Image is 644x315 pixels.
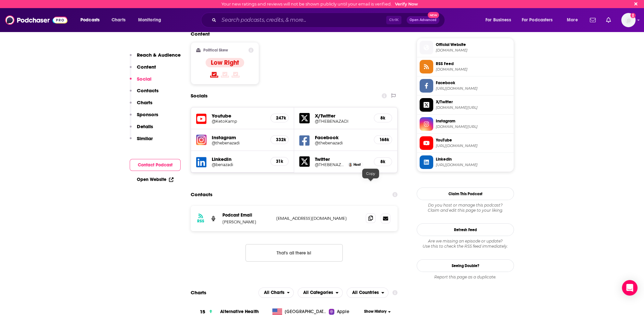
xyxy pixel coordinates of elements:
[436,48,511,53] span: benazadi.com
[417,275,514,280] div: Report this page as a duplicate.
[337,309,349,315] span: Apple
[76,15,108,25] button: open menu
[410,18,436,22] span: Open Advanced
[587,15,598,26] a: Show notifications dropdown
[315,119,369,124] a: @THEBENAZADI
[420,98,511,112] a: X/Twitter[DOMAIN_NAME][URL]
[621,13,636,27] button: Show profile menu
[112,16,125,25] span: Charts
[221,2,418,6] div: Your new ratings and reviews will not be shown publicly until your email is verified.
[436,99,511,105] span: X/Twitter
[270,309,329,315] a: [GEOGRAPHIC_DATA]
[379,137,387,142] h5: 168k
[562,15,586,25] button: open menu
[130,135,153,147] button: Similar
[621,13,636,27] img: User Profile
[567,16,578,25] span: More
[137,135,153,141] p: Similar
[138,16,161,25] span: Monitoring
[276,216,361,221] p: [EMAIL_ADDRESS][DOMAIN_NAME]
[420,60,511,73] a: RSS Feed[DOMAIN_NAME]
[276,137,283,142] h5: 332k
[203,48,228,52] h2: Political Skew
[420,155,511,169] a: Linkedin[URL][DOMAIN_NAME]
[349,163,352,166] img: Ben Azadi
[417,187,514,200] button: Claim This Podcast
[197,219,204,224] h3: RSS
[196,135,207,145] img: iconImage
[222,212,271,218] p: Podcast Email
[137,177,173,182] a: Open Website
[417,203,514,213] div: Claim and edit this page to your liking.
[379,159,387,164] h5: 8k
[191,90,208,102] h2: Socials
[130,52,181,64] button: Reach & Audience
[621,13,636,27] span: Logged in as BretAita
[298,287,343,298] h2: Categories
[315,134,369,141] h5: Facebook
[191,188,212,201] h2: Contacts
[130,123,153,135] button: Details
[107,15,129,25] a: Charts
[207,13,451,28] div: Search podcasts, credits, & more...
[212,113,265,119] h5: Youtube
[212,141,265,145] h5: @thebenazadi
[522,16,553,25] span: For Podcasters
[362,309,393,314] button: Show History
[276,115,283,121] h5: 247k
[622,280,638,296] div: Open Intercom Messenger
[130,76,151,88] button: Social
[315,156,369,162] h5: Twitter
[276,159,283,164] h5: 31k
[364,309,386,314] span: Show History
[417,259,514,272] a: Seeing Double?
[264,290,284,295] span: All Charts
[212,134,265,141] h5: Instagram
[436,163,511,167] span: https://www.linkedin.com/in/benazadi
[407,16,439,24] button: Open AdvancedNew
[436,80,511,86] span: Facebook
[130,159,181,171] button: Contact Podcast
[285,309,327,315] span: United States
[417,203,514,208] span: Do you host or manage this podcast?
[315,162,346,167] a: @THEBENAZADI
[436,42,511,48] span: Official Website
[212,119,265,124] a: @KetoKamp
[137,99,152,106] p: Charts
[137,76,151,82] p: Social
[130,87,159,99] button: Contacts
[436,61,511,67] span: RSS Feed
[137,111,158,118] p: Sponsors
[420,41,511,54] a: Official Website[DOMAIN_NAME]
[436,86,511,91] span: https://www.facebook.com/thebenazadi
[191,289,206,296] h2: Charts
[347,287,388,298] h2: Countries
[417,223,514,236] button: Refresh Feed
[303,290,333,295] span: All Categories
[5,14,67,26] img: Podchaser - Follow, Share and Rate Podcasts
[137,87,159,94] p: Contacts
[191,31,392,37] h2: Content
[630,13,636,18] svg: Email not verified
[137,52,181,58] p: Reach & Audience
[219,15,386,25] input: Search podcasts, credits, & more...
[518,15,562,25] button: open menu
[436,118,511,124] span: Instagram
[212,162,265,167] a: @benazadi
[130,99,152,111] button: Charts
[212,156,265,162] h5: LinkedIn
[211,59,239,67] h4: Low Right
[362,169,379,178] div: Copy
[315,141,369,145] a: @thebenazadi
[428,12,439,18] span: New
[420,117,511,131] a: Instagram[DOMAIN_NAME][URL]
[220,309,259,314] a: Alternative Health
[258,287,294,298] button: open menu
